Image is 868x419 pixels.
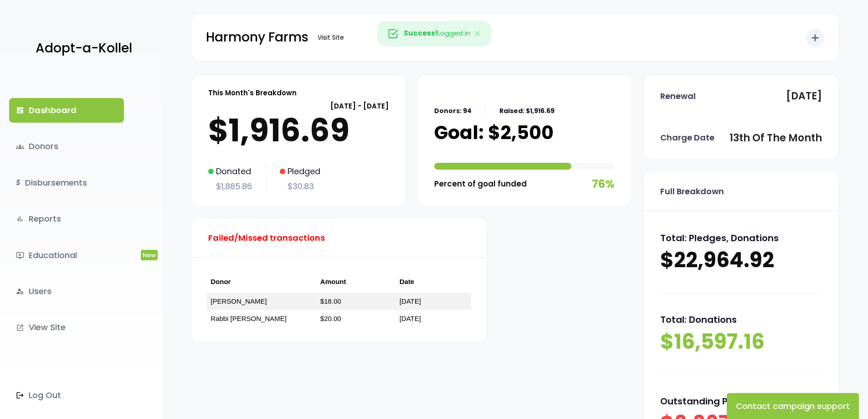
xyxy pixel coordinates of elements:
i: ondemand_video [16,251,24,259]
p: Harmony Farms [206,26,308,49]
th: Date [396,271,472,293]
p: $1,916.69 [208,112,389,149]
p: $22,964.92 [660,246,822,274]
th: Donor [207,271,317,293]
p: This Month's Breakdown [208,87,297,99]
p: Outstanding Pledges [660,393,822,409]
a: Log Out [9,383,124,408]
a: dashboardDashboard [9,98,124,123]
a: Adopt-a-Kollel [31,26,132,71]
button: add [806,29,824,47]
a: Rabbi [PERSON_NAME] [211,315,287,322]
p: 76% [592,174,615,194]
a: $18.00 [320,297,341,305]
i: $ [16,176,21,190]
strong: Success! [404,28,437,38]
p: Renewal [660,89,696,103]
a: [DATE] [400,315,421,322]
p: $16,597.16 [660,328,822,356]
i: launch [16,324,24,332]
p: Donors: 94 [434,105,472,117]
p: Goal: $2,500 [434,121,554,144]
p: Total: Pledges, Donations [660,230,822,246]
p: Pledged [280,164,320,179]
span: New [141,250,158,260]
p: Percent of goal funded [434,177,527,191]
a: groupsDonors [9,134,124,159]
p: Failed/Missed transactions [208,231,325,245]
a: ondemand_videoEducationalNew [9,243,124,268]
p: $30.83 [280,179,320,194]
a: [DATE] [400,297,421,305]
i: dashboard [16,106,24,114]
i: manage_accounts [16,287,24,295]
p: Full Breakdown [660,184,724,199]
a: [PERSON_NAME] [211,297,267,305]
span: groups [16,143,24,151]
th: Amount [317,271,396,293]
div: Logged in [377,21,491,47]
p: Adopt-a-Kollel [36,37,132,60]
p: Donated [208,164,252,179]
button: Contact campaign support [727,393,859,419]
a: $20.00 [320,315,341,322]
p: Charge Date [660,130,714,145]
p: Raised: $1,916.69 [499,105,555,117]
i: add [810,32,821,43]
a: bar_chartReports [9,207,124,231]
i: bar_chart [16,215,24,223]
p: Total: Donations [660,311,822,328]
a: manage_accountsUsers [9,279,124,304]
p: $1,885.86 [208,179,252,194]
a: launchView Site [9,315,124,340]
p: 13th of the month [729,129,822,147]
p: [DATE] - [DATE] [208,100,389,112]
a: $Disbursements [9,171,124,195]
button: Close [465,21,491,46]
p: [DATE] [786,87,822,105]
a: Visit Site [313,29,349,47]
